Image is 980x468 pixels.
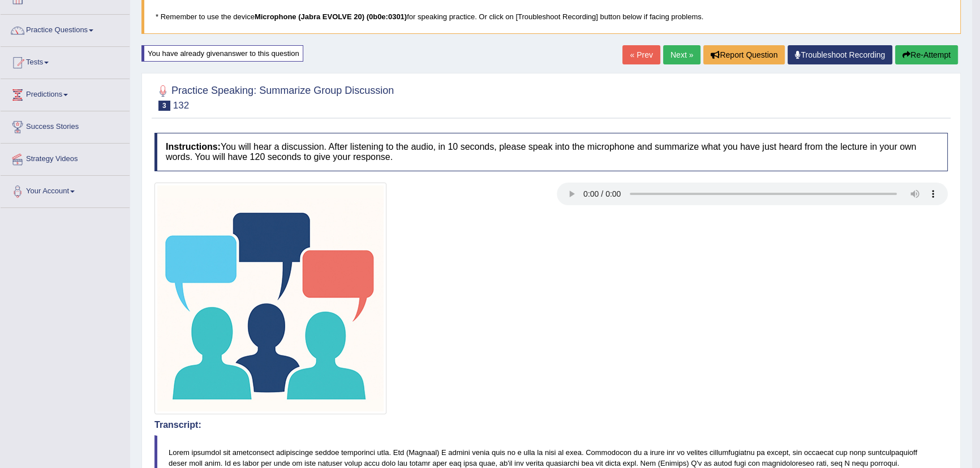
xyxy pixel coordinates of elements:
[622,45,660,64] a: « Prev
[166,142,221,151] b: Instructions:
[895,45,958,64] button: Re-Attempt
[703,45,785,64] button: Report Question
[1,47,130,75] a: Tests
[173,100,189,111] small: 132
[1,79,130,107] a: Predictions
[1,111,130,140] a: Success Stories
[154,420,948,430] h4: Transcript:
[1,15,130,43] a: Practice Questions
[788,45,892,64] a: Troubleshoot Recording
[255,12,407,21] b: Microphone (Jabra EVOLVE 20) (0b0e:0301)
[663,45,700,64] a: Next »
[1,144,130,172] a: Strategy Videos
[154,133,948,171] h4: You will hear a discussion. After listening to the audio, in 10 seconds, please speak into the mi...
[158,101,170,111] span: 3
[1,176,130,204] a: Your Account
[141,45,303,62] div: You have already given answer to this question
[154,83,394,111] h2: Practice Speaking: Summarize Group Discussion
